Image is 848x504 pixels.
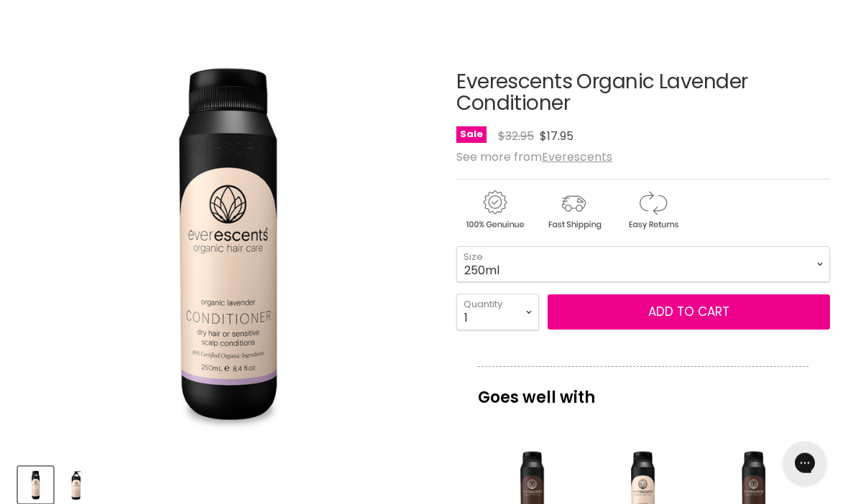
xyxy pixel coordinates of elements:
[548,294,830,330] button: Add to cart
[456,188,533,232] img: genuine.gif
[648,303,729,320] span: Add to cart
[535,188,612,232] img: shipping.gif
[456,71,830,116] h1: Everescents Organic Lavender Conditioner
[456,149,612,165] span: See more from
[540,128,573,144] span: $17.95
[16,462,438,503] div: Product thumbnails
[18,467,53,503] button: Everescents Organic Lavender Conditioner
[59,468,93,502] img: Everescents Organic Lavender Conditioner
[18,35,436,453] div: Everescents Organic Lavender Conditioner image. Click or Scroll to Zoom.
[19,468,52,502] img: Everescents Organic Lavender Conditioner
[776,437,834,490] iframe: Gorgias live chat messenger
[542,149,612,165] a: Everescents
[456,294,539,330] select: Quantity
[614,188,691,232] img: returns.gif
[57,467,94,503] button: Everescents Organic Lavender Conditioner
[498,128,534,144] span: $32.95
[456,126,487,143] span: Sale
[478,366,808,414] p: Goes well with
